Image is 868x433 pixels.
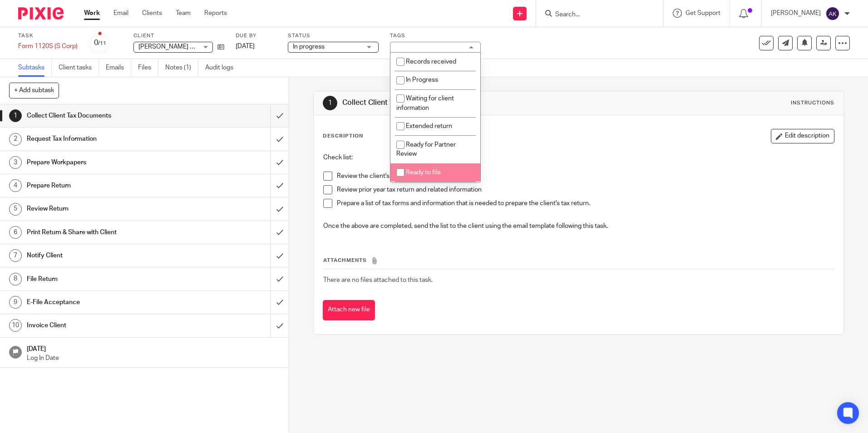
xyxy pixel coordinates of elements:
[9,203,22,216] div: 5
[205,59,240,77] a: Audit logs
[9,133,22,146] div: 2
[27,226,183,239] h1: Print Return & Share with Client
[9,249,22,262] div: 7
[59,59,99,77] a: Client tasks
[406,169,441,176] span: Ready to file
[27,342,280,354] h1: [DATE]
[337,172,833,181] p: Review the client's completed tax organizer
[113,9,128,18] a: Email
[27,319,183,332] h1: Invoice Client
[323,153,833,162] p: Check list:
[323,96,337,110] div: 1
[165,59,198,77] a: Notes (1)
[791,99,834,107] div: Instructions
[9,156,22,169] div: 3
[204,9,227,18] a: Reports
[9,296,22,309] div: 9
[176,9,191,18] a: Team
[27,156,183,169] h1: Prepare Workpapers
[27,132,183,146] h1: Request Tax Information
[27,249,183,262] h1: Notify Client
[138,59,158,77] a: Files
[406,77,438,83] span: In Progress
[94,38,106,48] div: 0
[9,319,22,332] div: 10
[18,32,78,39] label: Task
[84,9,100,18] a: Work
[406,59,456,65] span: Records received
[98,41,106,46] small: /11
[27,202,183,216] h1: Review Return
[142,9,162,18] a: Clients
[27,109,183,123] h1: Collect Client Tax Documents
[27,179,183,192] h1: Prepare Return
[342,98,598,108] h1: Collect Client Tax Documents
[554,11,636,19] input: Search
[138,44,228,50] span: [PERSON_NAME] Feed Co., Inc.
[18,59,52,77] a: Subtasks
[27,295,183,309] h1: E-File Acceptance
[390,32,481,39] label: Tags
[236,32,276,39] label: Due by
[9,179,22,192] div: 4
[396,142,456,157] span: Ready for Partner Review
[106,59,131,77] a: Emails
[337,185,833,194] p: Review prior year tax return and related information
[323,221,833,231] p: Once the above are completed, send the list to the client using the email template following this...
[27,354,280,363] p: Log In Date
[396,95,454,111] span: Waiting for client information
[771,129,834,143] button: Edit description
[9,226,22,239] div: 6
[18,42,78,51] div: Form 1120S (S Corp)
[18,7,64,20] img: Pixie
[9,83,59,98] button: + Add subtask
[323,133,363,140] p: Description
[236,43,255,49] span: [DATE]
[406,123,452,129] span: Extended return
[825,6,840,21] img: svg%3E
[323,258,367,263] span: Attachments
[9,273,22,285] div: 8
[686,10,720,16] span: Get Support
[323,300,375,320] button: Attach new file
[288,32,379,39] label: Status
[133,32,224,39] label: Client
[9,109,22,122] div: 1
[771,9,821,18] p: [PERSON_NAME]
[337,199,833,208] p: Prepare a list of tax forms and information that is needed to prepare the client's tax return.
[293,44,325,50] span: In progress
[323,277,433,283] span: There are no files attached to this task.
[27,272,183,286] h1: File Return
